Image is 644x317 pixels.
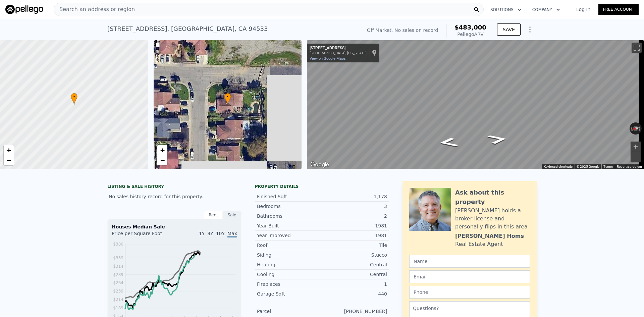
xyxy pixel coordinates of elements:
div: Year Improved [257,232,322,239]
div: Siding [257,252,322,258]
div: [STREET_ADDRESS] , [GEOGRAPHIC_DATA] , CA 94533 [107,24,268,34]
div: • [224,93,231,105]
span: − [160,156,164,164]
a: Open this area in Google Maps (opens a new window) [309,160,331,169]
div: 440 [322,290,387,297]
button: Reset the view [629,125,642,132]
div: 1981 [322,232,387,239]
img: Google [309,160,331,169]
div: • [71,93,77,105]
path: Go North, Ontario St [430,135,467,150]
span: • [224,94,231,100]
div: [PERSON_NAME] holds a broker license and personally flips in this area [455,207,530,231]
input: Phone [409,286,530,299]
div: Map [307,40,644,169]
a: Log In [568,6,598,13]
div: 1981 [322,222,387,229]
path: Go South, Ontario St [479,132,517,147]
a: Zoom in [157,145,167,155]
div: 3 [322,203,387,210]
div: Central [322,261,387,268]
div: Parcel [257,308,322,315]
a: Terms (opens in new tab) [603,165,613,168]
div: Garage Sqft [257,290,322,297]
span: Search an address or region [54,5,135,13]
tspan: $289 [113,272,123,277]
tspan: $264 [113,280,123,285]
button: Rotate counterclockwise [630,122,633,135]
div: Heating [257,261,322,268]
span: 10Y [216,231,225,236]
div: Street View [307,40,644,169]
div: 1 [322,281,387,287]
div: LISTING & SALE HISTORY [107,184,241,191]
a: Report a problem [617,165,642,168]
tspan: $314 [113,264,123,269]
div: Price per Square Foot [112,230,174,241]
span: Max [227,231,237,237]
button: SAVE [497,23,521,36]
div: No sales history record for this property. [107,191,241,203]
div: Pellego ARV [454,31,486,38]
tspan: $339 [113,256,123,260]
tspan: $189 [113,306,123,310]
div: [GEOGRAPHIC_DATA], [US_STATE] [310,51,367,55]
img: Pellego [5,5,43,14]
button: Toggle fullscreen view [632,43,642,53]
span: + [160,146,164,154]
button: Zoom out [631,152,641,162]
button: Show Options [523,23,537,36]
div: Off Market. No sales on record [367,27,438,34]
input: Name [409,255,530,268]
span: − [7,156,11,164]
button: Rotate clockwise [638,122,642,135]
span: • [71,94,77,100]
span: 3Y [207,231,213,236]
div: Finished Sqft [257,193,322,200]
div: Tile [322,242,387,249]
div: Fireplaces [257,281,322,287]
div: [PHONE_NUMBER] [322,308,387,315]
a: Free Account [598,4,639,15]
div: Stucco [322,252,387,258]
span: © 2025 Google [577,165,599,168]
div: [STREET_ADDRESS] [310,46,367,51]
button: Solutions [485,4,527,16]
tspan: $214 [113,297,123,302]
a: Show location on map [372,49,377,57]
div: [PERSON_NAME] Homs [455,232,524,240]
div: 1,178 [322,193,387,200]
button: Company [527,4,566,16]
div: 2 [322,213,387,219]
button: Zoom in [631,142,641,152]
tspan: $239 [113,289,123,294]
span: + [7,146,11,154]
div: Cooling [257,271,322,278]
span: 1Y [199,231,205,236]
div: Houses Median Sale [112,223,237,230]
button: Keyboard shortcuts [544,164,573,169]
span: $483,000 [454,24,486,31]
a: Zoom out [4,155,14,165]
div: Roof [257,242,322,249]
div: Central [322,271,387,278]
div: Rent [204,211,223,219]
div: Year Built [257,222,322,229]
a: Zoom out [157,155,167,165]
a: View on Google Maps [310,56,346,61]
div: Real Estate Agent [455,240,503,248]
tspan: $380 [113,242,123,247]
div: Property details [255,184,389,189]
div: Sale [223,211,241,219]
input: Email [409,270,530,283]
div: Bathrooms [257,213,322,219]
div: Bedrooms [257,203,322,210]
div: Ask about this property [455,188,530,207]
a: Zoom in [4,145,14,155]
